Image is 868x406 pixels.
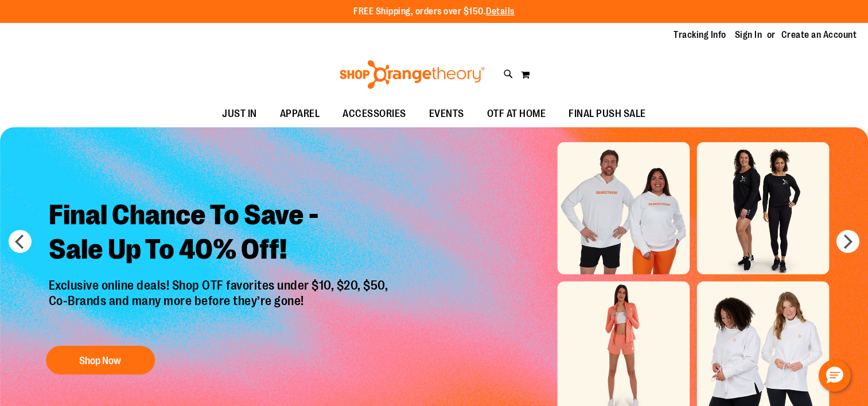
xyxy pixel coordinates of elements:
[486,6,515,17] a: Details
[353,5,515,18] p: FREE Shipping, orders over $150.
[735,29,762,41] a: Sign In
[342,101,406,127] span: ACCESSORIES
[569,101,646,127] span: FINAL PUSH SALE
[487,101,546,127] span: OTF AT HOME
[338,60,486,89] img: Shop Orangetheory
[268,101,332,127] a: APPAREL
[280,101,320,127] span: APPAREL
[40,279,400,335] p: Exclusive online deals! Shop OTF favorites under $10, $20, $50, Co-Brands and many more before th...
[46,346,155,374] button: Shop Now
[429,101,464,127] span: EVENTS
[819,360,851,392] button: Hello, have a question? Let’s chat.
[674,29,726,41] a: Tracking Info
[40,190,400,279] h2: Final Chance To Save - Sale Up To 40% Off!
[781,29,857,41] a: Create an Account
[557,101,657,127] a: FINAL PUSH SALE
[418,101,476,127] a: EVENTS
[222,101,257,127] span: JUST IN
[9,230,32,253] button: prev
[331,101,418,127] a: ACCESSORIES
[836,230,859,253] button: next
[211,101,268,127] a: JUST IN
[476,101,558,127] a: OTF AT HOME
